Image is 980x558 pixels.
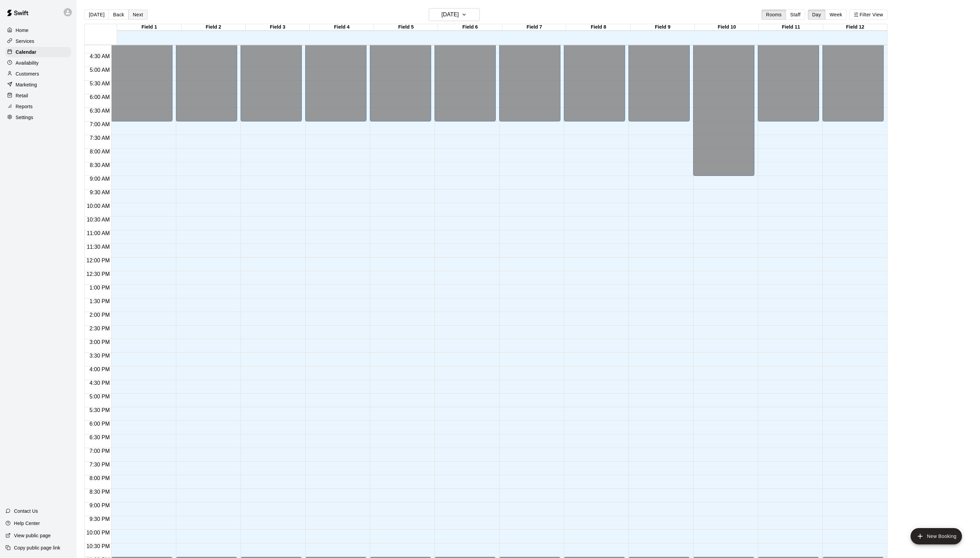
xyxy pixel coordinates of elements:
p: Retail [16,92,28,99]
p: Contact Us [14,508,38,514]
span: 10:00 PM [85,530,111,536]
span: 6:30 AM [88,108,112,114]
p: Marketing [16,81,37,88]
span: 10:30 AM [85,217,112,223]
button: Rooms [762,10,786,20]
span: 1:30 PM [88,298,112,304]
span: 8:00 PM [88,475,112,481]
button: Back [109,10,129,20]
div: Field 4 [310,24,374,31]
div: Field 10 [695,24,759,31]
span: 10:30 PM [85,543,111,549]
div: Field 12 [823,24,887,31]
div: Field 3 [246,24,310,31]
span: 8:30 AM [88,162,112,168]
p: Reports [16,103,33,110]
span: 10:00 AM [85,203,112,209]
a: Customers [5,69,71,79]
p: Help Center [14,520,40,527]
span: 6:00 PM [88,421,112,427]
span: 12:00 PM [85,258,111,263]
div: Field 9 [631,24,695,31]
span: 5:00 AM [88,67,112,73]
span: 11:30 AM [85,244,112,250]
span: 6:30 PM [88,434,112,440]
button: [DATE] [84,10,109,20]
p: Services [16,38,34,45]
span: 3:00 PM [88,339,112,345]
div: Field 2 [181,24,246,31]
div: Field 8 [566,24,631,31]
a: Settings [5,112,71,122]
span: 9:00 AM [88,176,112,182]
span: 5:30 PM [88,407,112,413]
a: Home [5,25,71,35]
span: 7:00 AM [88,121,112,127]
a: Services [5,36,71,46]
p: Copy public page link [14,544,60,551]
p: Calendar [16,49,36,55]
span: 6:00 AM [88,94,112,100]
p: Availability [16,60,39,66]
button: Filter View [849,10,887,20]
button: Next [128,10,147,20]
button: [DATE] [429,8,480,21]
p: View public page [14,532,51,539]
span: 1:00 PM [88,285,112,291]
span: 4:30 AM [88,53,112,59]
span: 7:30 PM [88,462,112,467]
span: 2:30 PM [88,326,112,331]
span: 4:00 PM [88,366,112,372]
h6: [DATE] [441,10,459,19]
span: 7:00 PM [88,448,112,454]
button: Staff [786,10,805,20]
span: 7:30 AM [88,135,112,141]
button: Day [808,10,826,20]
span: 8:30 PM [88,489,112,495]
div: Field 11 [759,24,823,31]
p: Customers [16,70,39,77]
span: 5:00 PM [88,394,112,399]
span: 9:00 PM [88,503,112,508]
span: 9:30 PM [88,516,112,522]
span: 8:00 AM [88,149,112,154]
span: 4:30 PM [88,380,112,386]
a: Retail [5,91,71,101]
div: Field 6 [438,24,502,31]
span: 5:30 AM [88,81,112,86]
span: 9:30 AM [88,190,112,195]
div: Field 1 [117,24,181,31]
p: Home [16,27,29,34]
a: Availability [5,58,71,68]
a: Calendar [5,47,71,57]
a: Marketing [5,80,71,90]
div: Field 5 [374,24,438,31]
span: 2:00 PM [88,312,112,318]
div: Field 7 [502,24,567,31]
span: 11:00 AM [85,230,112,236]
a: Reports [5,101,71,112]
span: 12:30 PM [85,271,111,277]
button: Week [825,10,847,20]
p: Settings [16,114,33,121]
span: 3:30 PM [88,353,112,359]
